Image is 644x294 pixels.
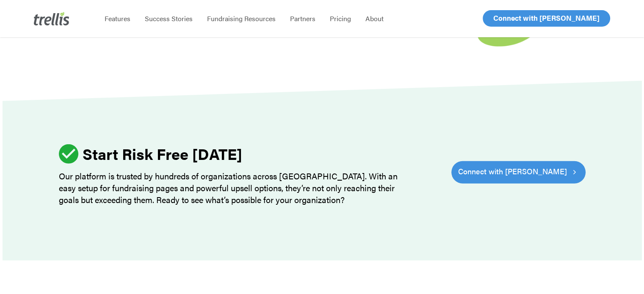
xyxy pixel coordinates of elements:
span: Connect with [PERSON_NAME] [458,165,567,177]
a: Features [97,14,138,23]
a: Success Stories [138,14,200,23]
span: Pricing [330,14,351,23]
span: Features [105,14,130,23]
strong: Start Risk Free [DATE] [83,143,242,165]
img: ic_check_circle_46.svg [59,144,78,164]
a: Connect with [PERSON_NAME] [483,10,610,27]
span: Success Stories [145,14,193,23]
span: Connect with [PERSON_NAME] [493,13,600,23]
span: Fundraising Resources [207,14,276,23]
a: Fundraising Resources [200,14,283,23]
a: Partners [283,14,323,23]
span: About [365,14,384,23]
p: Our platform is trusted by hundreds of organizations across [GEOGRAPHIC_DATA]. With an easy setup... [59,170,406,206]
a: Connect with [PERSON_NAME] [451,161,586,183]
img: Trellis [34,12,69,25]
span: Partners [290,14,315,23]
a: About [358,14,391,23]
a: Pricing [323,14,358,23]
